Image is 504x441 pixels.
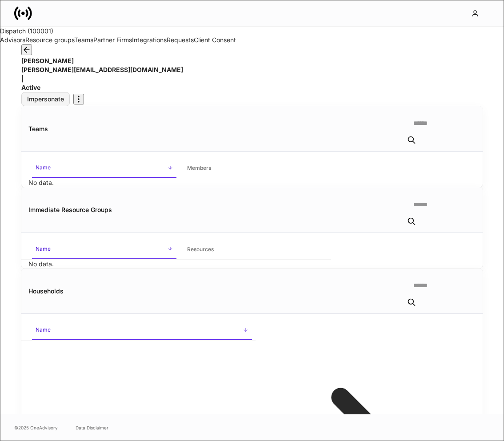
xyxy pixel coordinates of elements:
span: Name [32,159,176,178]
a: Partner Firms [93,36,132,44]
div: Impersonate [27,96,64,102]
button: Impersonate [21,92,70,106]
h6: Members [187,164,211,172]
span: Members [184,159,328,177]
h4: [PERSON_NAME] [21,56,483,65]
h6: Name [36,325,51,334]
h6: Name [36,163,51,172]
span: Resources [184,241,328,259]
a: Requests [167,36,194,44]
p: [PERSON_NAME][EMAIL_ADDRESS][DOMAIN_NAME] [21,65,483,74]
p: | [21,74,483,83]
h6: Resources [187,245,214,253]
a: Client Consent [194,36,236,44]
span: Name [32,321,252,340]
p: No data. [28,260,476,269]
div: Immediate Resource Groups [28,205,112,214]
p: Active [21,83,483,92]
a: Teams [74,36,93,44]
a: Resource groups [25,36,74,44]
h6: Name [36,245,51,253]
p: No data. [28,178,476,187]
a: Data Disclaimer [76,424,108,431]
a: Integrations [132,36,167,44]
div: Teams [28,124,48,133]
span: © 2025 OneAdvisory [14,424,58,431]
div: Households [28,287,64,296]
span: Name [32,240,176,259]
